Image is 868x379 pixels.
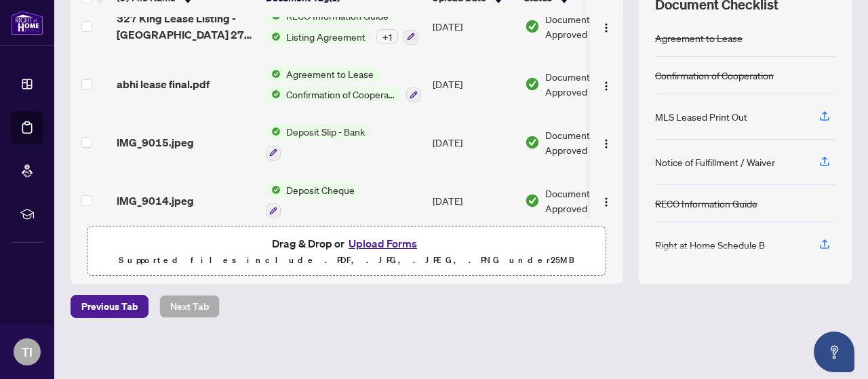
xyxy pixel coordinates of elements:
[281,182,360,197] span: Deposit Cheque
[655,68,774,83] div: Confirmation of Cooperation
[601,197,612,207] img: Logo
[525,193,540,208] img: Document Status
[272,235,421,252] span: Drag & Drop or
[655,155,775,169] div: Notice of Fulfillment / Waiver
[159,295,220,318] button: Next Tab
[595,16,617,37] button: Logo
[266,8,418,45] button: Status IconRECO Information GuideStatus IconListing Agreement+1
[601,138,612,149] img: Logo
[595,73,617,95] button: Logo
[266,66,421,103] button: Status IconAgreement to LeaseStatus IconConfirmation of Cooperation
[266,66,281,81] img: Status Icon
[545,12,629,41] span: Document Approved
[281,87,401,102] span: Confirmation of Cooperation
[545,127,629,157] span: Document Approved
[655,109,747,124] div: MLS Leased Print Out
[376,29,398,44] div: + 1
[117,76,210,92] span: abhi lease final.pdf
[281,124,370,139] span: Deposit Slip - Bank
[117,134,194,151] span: IMG_9015.jpeg
[525,19,540,34] img: Document Status
[427,56,519,114] td: [DATE]
[71,295,149,318] button: Previous Tab
[22,342,33,361] span: TI
[545,69,629,99] span: Document Approved
[11,10,43,35] img: logo
[655,237,765,252] div: Right at Home Schedule B
[117,193,194,209] span: IMG_9014.jpeg
[117,10,255,43] span: 327 King Lease Listing - [GEOGRAPHIC_DATA] 272 - Listing Agreement - Landlord Designated Represen...
[655,196,757,211] div: RECO Information Guide
[81,296,138,317] span: Previous Tab
[266,124,370,161] button: Status IconDeposit Slip - Bank
[87,226,606,277] span: Drag & Drop orUpload FormsSupported files include .PDF, .JPG, .JPEG, .PNG under25MB
[601,22,612,33] img: Logo
[96,252,597,268] p: Supported files include .PDF, .JPG, .JPEG, .PNG under 25 MB
[427,113,519,172] td: [DATE]
[814,332,854,372] button: Open asap
[595,190,617,212] button: Logo
[601,81,612,92] img: Logo
[281,66,379,81] span: Agreement to Lease
[266,124,281,139] img: Status Icon
[655,31,743,45] div: Agreement to Lease
[266,87,281,102] img: Status Icon
[266,182,281,197] img: Status Icon
[344,235,421,252] button: Upload Forms
[545,186,629,216] span: Document Approved
[427,172,519,230] td: [DATE]
[595,132,617,153] button: Logo
[525,135,540,150] img: Document Status
[525,77,540,92] img: Document Status
[266,182,360,219] button: Status IconDeposit Cheque
[266,29,281,44] img: Status Icon
[281,29,371,44] span: Listing Agreement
